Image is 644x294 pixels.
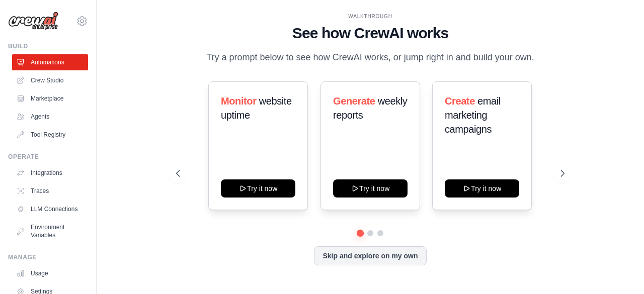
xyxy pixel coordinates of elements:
[8,153,88,161] div: Operate
[12,219,88,243] a: Environment Variables
[12,127,88,143] a: Tool Registry
[12,265,88,281] a: Usage
[201,50,539,65] p: Try a prompt below to see how CrewAI works, or jump right in and build your own.
[12,109,88,125] a: Agents
[8,12,58,31] img: Logo
[176,13,564,20] div: WALKTHROUGH
[12,201,88,217] a: LLM Connections
[176,24,564,42] h1: See how CrewAI works
[8,253,88,261] div: Manage
[12,165,88,181] a: Integrations
[333,179,408,198] button: Try it now
[8,42,88,50] div: Build
[333,95,375,107] span: Generate
[221,95,292,121] span: website uptime
[445,95,501,135] span: email marketing campaigns
[221,179,295,198] button: Try it now
[594,246,644,294] iframe: Chat Widget
[445,95,475,107] span: Create
[12,90,88,107] a: Marketplace
[12,54,88,70] a: Automations
[333,95,407,121] span: weekly reports
[221,95,257,107] span: Monitor
[445,179,519,198] button: Try it now
[314,246,426,265] button: Skip and explore on my own
[12,72,88,88] a: Crew Studio
[12,183,88,199] a: Traces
